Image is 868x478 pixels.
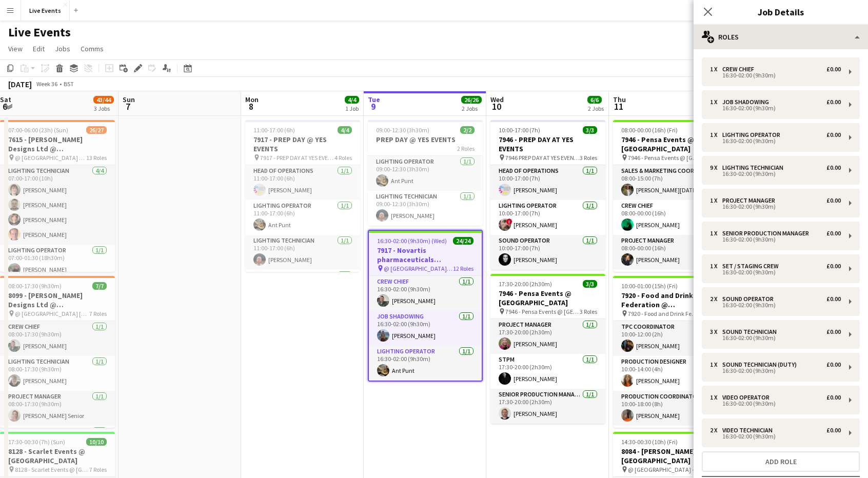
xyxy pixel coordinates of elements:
[8,44,23,53] span: View
[29,42,49,55] a: Edit
[489,101,504,112] span: 10
[613,200,728,235] app-card-role: Crew Chief1/108:00-00:00 (16h)[PERSON_NAME]
[710,434,841,439] div: 16:30-02:00 (9h30m)
[338,126,352,134] span: 4/4
[826,66,841,73] div: £0.00
[8,79,32,89] div: [DATE]
[253,126,295,134] span: 11:00-17:00 (6h)
[345,96,359,104] span: 4/4
[490,389,605,424] app-card-role: Senior Production Manager1/117:30-20:00 (2h30m)[PERSON_NAME]
[461,96,482,104] span: 26/26
[702,451,860,472] button: Add role
[369,346,482,381] app-card-role: Lighting Operator1/116:30-02:00 (9h30m)Ant Punt
[613,291,728,309] h3: 7920 - Food and Drink Federation @ [GEOGRAPHIC_DATA]
[345,105,359,112] div: 1 Job
[490,289,605,307] h3: 7946 - Pensa Events @ [GEOGRAPHIC_DATA]
[613,165,728,200] app-card-role: Sales & Marketing Coordinator1/108:00-15:00 (7h)[PERSON_NAME][DATE]
[694,25,868,49] div: Roles
[710,394,722,401] div: 1 x
[710,171,841,176] div: 16:30-02:00 (9h30m)
[490,319,605,354] app-card-role: Project Manager1/117:30-20:00 (2h30m)[PERSON_NAME]
[8,438,65,446] span: 17:30-00:30 (7h) (Sun)
[490,200,605,235] app-card-role: Lighting Operator1/110:00-17:00 (7h)![PERSON_NAME]
[613,356,728,391] app-card-role: Production Designer1/110:00-14:00 (4h)[PERSON_NAME]
[490,235,605,270] app-card-role: Sound Operator1/110:00-17:00 (7h)[PERSON_NAME]
[4,42,27,55] a: View
[710,303,841,308] div: 16:30-02:00 (9h30m)
[710,164,722,171] div: 9 x
[588,105,604,112] div: 2 Jobs
[710,361,722,368] div: 1 x
[244,101,259,112] span: 8
[613,276,728,428] app-job-card: 10:00-01:00 (15h) (Fri)14/147920 - Food and Drink Federation @ [GEOGRAPHIC_DATA] 7920 - Food and ...
[710,401,841,406] div: 16:30-02:00 (9h30m)
[462,105,481,112] div: 2 Jobs
[368,135,483,144] h3: PREP DAY @ YES EVENTS
[86,438,107,446] span: 10/10
[490,120,605,270] app-job-card: 10:00-17:00 (7h)3/37946 - PREP DAY AT YES EVENTS 7946 PREP DAY AT YES EVENTS3 RolesHead of Operat...
[123,95,135,104] span: Sun
[613,447,728,465] h3: 8084 - [PERSON_NAME] @ [GEOGRAPHIC_DATA]
[710,295,722,303] div: 2 x
[245,165,360,200] app-card-role: Head of Operations1/111:00-17:00 (6h)[PERSON_NAME]
[621,126,678,134] span: 08:00-00:00 (16h) (Fri)
[613,321,728,356] app-card-role: TPC Coordinator1/110:00-12:00 (2h)[PERSON_NAME]
[369,311,482,346] app-card-role: Job Shadowing1/116:30-02:00 (9h30m)[PERSON_NAME]
[76,42,108,55] a: Comms
[453,237,474,245] span: 24/24
[710,98,722,106] div: 1 x
[245,270,360,305] app-card-role: Sound Operator1/1
[93,96,114,104] span: 43/44
[722,131,784,138] div: Lighting Operator
[92,282,107,290] span: 7/7
[826,361,841,368] div: £0.00
[21,1,70,21] button: Live Events
[94,105,113,112] div: 3 Jobs
[245,235,360,270] app-card-role: Lighting Technician1/111:00-17:00 (6h)[PERSON_NAME]
[621,438,678,446] span: 14:30-00:30 (10h) (Fri)
[710,263,722,270] div: 1 x
[722,164,787,171] div: Lighting Technician
[580,308,597,315] span: 3 Roles
[368,120,483,226] div: 09:00-12:30 (3h30m)2/2PREP DAY @ YES EVENTS2 RolesLighting Operator1/109:00-12:30 (3h30m)Ant Punt...
[722,230,813,237] div: Senior Production Manager
[710,368,841,373] div: 16:30-02:00 (9h30m)
[245,120,360,272] app-job-card: 11:00-17:00 (6h)4/47917 - PREP DAY @ YES EVENTS 7917 - PREP DAY AT YES EVENTS4 RolesHead of Opera...
[33,44,45,53] span: Edit
[710,237,841,242] div: 16:30-02:00 (9h30m)
[613,426,728,461] app-card-role: Camera Operator1/1
[368,95,380,104] span: Tue
[368,191,483,226] app-card-role: Lighting Technician1/109:00-12:30 (3h30m)[PERSON_NAME]
[628,154,699,162] span: 7946 - Pensa Events @ [GEOGRAPHIC_DATA]
[369,246,482,264] h3: 7917 - Novartis pharmaceuticals Corporation @ [GEOGRAPHIC_DATA]
[506,218,512,225] span: !
[710,270,841,275] div: 16:30-02:00 (9h30m)
[490,354,605,389] app-card-role: STPM1/117:30-20:00 (2h30m)[PERSON_NAME]
[490,274,605,424] app-job-card: 17:30-20:00 (2h30m)3/37946 - Pensa Events @ [GEOGRAPHIC_DATA] 7946 - Pensa Events @ [GEOGRAPHIC_D...
[8,282,62,290] span: 08:00-17:30 (9h30m)
[628,310,699,317] span: 7920 - Food and Drink Federation @ [GEOGRAPHIC_DATA]
[505,308,580,315] span: 7946 - Pensa Events @ [GEOGRAPHIC_DATA]
[826,328,841,335] div: £0.00
[490,135,605,153] h3: 7946 - PREP DAY AT YES EVENTS
[376,126,429,134] span: 09:00-12:30 (3h30m)
[245,200,360,235] app-card-role: Lighting Operator1/111:00-17:00 (6h)Ant Punt
[722,263,783,270] div: Set / Staging Crew
[710,230,722,237] div: 1 x
[245,95,259,104] span: Mon
[34,80,60,88] span: Week 36
[613,120,728,272] app-job-card: 08:00-00:00 (16h) (Fri)13/137946 - Pensa Events @ [GEOGRAPHIC_DATA] 7946 - Pensa Events @ [GEOGRA...
[613,391,728,426] app-card-role: Production Coordinator1/110:00-18:00 (8h)[PERSON_NAME]
[710,131,722,138] div: 1 x
[613,270,728,305] app-card-role: STPM1/1
[826,131,841,138] div: £0.00
[826,394,841,401] div: £0.00
[384,265,453,272] span: @ [GEOGRAPHIC_DATA] - 7917
[583,126,597,134] span: 3/3
[722,328,781,335] div: Sound Technician
[490,95,504,104] span: Wed
[86,154,107,162] span: 13 Roles
[583,280,597,288] span: 3/3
